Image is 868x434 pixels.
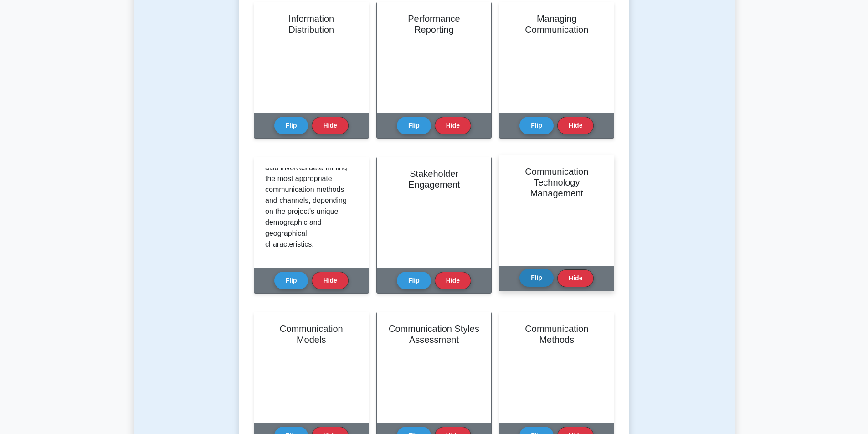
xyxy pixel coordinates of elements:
[510,323,603,345] h2: Communication Methods
[510,166,603,199] h2: Communication Technology Management
[519,117,554,134] button: Flip
[274,272,308,289] button: Flip
[388,13,480,35] h2: Performance Reporting
[265,13,358,35] h2: Information Distribution
[397,117,431,134] button: Flip
[397,272,431,289] button: Flip
[557,269,594,287] button: Hide
[274,117,308,134] button: Flip
[519,269,554,287] button: Flip
[435,117,471,134] button: Hide
[265,323,358,345] h2: Communication Models
[510,13,603,35] h2: Managing Communication
[388,168,480,190] h2: Stakeholder Engagement
[312,117,348,134] button: Hide
[435,272,471,289] button: Hide
[557,117,594,134] button: Hide
[388,323,480,345] h2: Communication Styles Assessment
[312,272,348,289] button: Hide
